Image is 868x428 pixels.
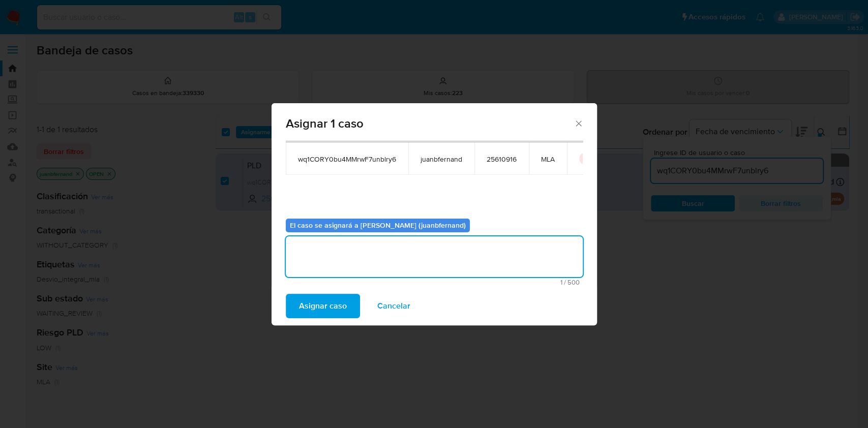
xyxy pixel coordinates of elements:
[579,152,591,165] button: icon-button
[421,155,462,164] span: juanbfernand
[290,220,466,230] b: El caso se asignará a [PERSON_NAME] (juanbfernand)
[364,294,424,318] button: Cancelar
[286,294,360,318] button: Asignar caso
[298,155,396,164] span: wq1CORY0bu4MMrwF7unblry6
[377,295,410,317] span: Cancelar
[487,155,517,164] span: 25610916
[289,279,580,286] span: Máximo 500 caracteres
[286,117,574,130] span: Asignar 1 caso
[541,155,555,164] span: MLA
[574,118,583,128] button: Cerrar ventana
[272,103,597,325] div: assign-modal
[299,295,347,317] span: Asignar caso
